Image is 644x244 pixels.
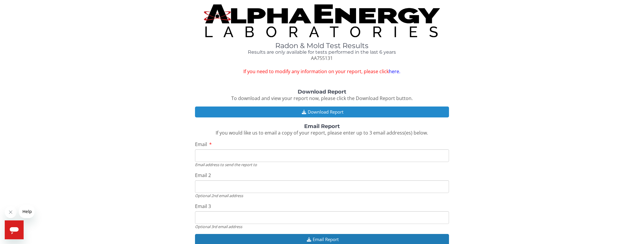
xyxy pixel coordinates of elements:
span: AA755131 [311,55,333,61]
span: Email 3 [195,203,211,209]
button: Download Report [195,107,449,117]
div: Optional 2nd email address [195,193,449,198]
span: If you need to modify any information on your report, please click [195,68,449,75]
div: Email address to send the report to [195,162,449,167]
a: here. [389,68,400,75]
h1: Radon & Mold Test Results [195,42,449,50]
span: Email [195,141,207,148]
strong: Download Report [298,89,346,95]
iframe: Message from company [19,205,35,218]
img: TightCrop.jpg [204,4,440,37]
h4: Results are only available for tests performed in the last 6 years [195,50,449,55]
span: If you would like us to email a copy of your report, please enter up to 3 email address(es) below. [216,130,428,136]
span: Email 2 [195,172,211,179]
strong: Email Report [304,123,340,130]
iframe: Button to launch messaging window [5,220,24,239]
div: Optional 3rd email address [195,224,449,229]
span: To download and view your report now, please click the Download Report button. [231,95,413,101]
iframe: Close message [5,206,17,218]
